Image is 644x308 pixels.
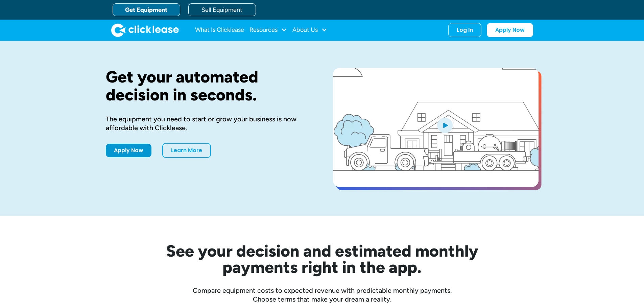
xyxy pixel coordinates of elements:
a: open lightbox [333,68,539,187]
a: home [111,23,179,37]
a: Sell Equipment [188,3,256,16]
img: Clicklease logo [111,23,179,37]
a: Learn More [162,143,211,158]
div: Resources [249,23,287,37]
h2: See your decision and estimated monthly payments right in the app. [133,243,511,275]
div: The equipment you need to start or grow your business is now affordable with Clicklease. [106,115,311,132]
div: Log In [457,27,473,33]
div: About Us [292,23,327,37]
h1: Get your automated decision in seconds. [106,68,311,104]
a: Apply Now [487,23,533,37]
img: Blue play button logo on a light blue circular background [436,116,454,135]
a: Apply Now [106,144,151,157]
a: Get Equipment [113,3,180,16]
a: What Is Clicklease [195,23,244,37]
div: Compare equipment costs to expected revenue with predictable monthly payments. Choose terms that ... [106,286,539,304]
